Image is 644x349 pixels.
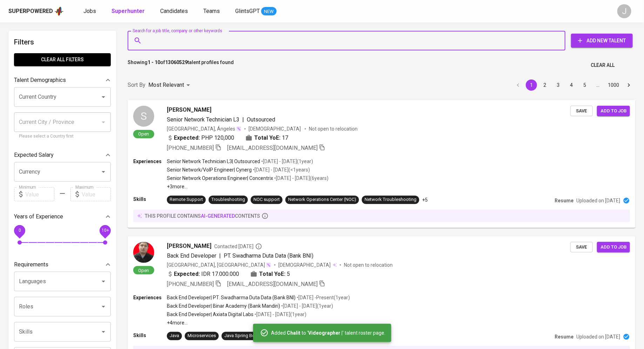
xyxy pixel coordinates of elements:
[19,133,106,140] p: Please select a Country first
[224,252,313,259] span: PT. Swadharma Duta Data (Bank BNI)
[8,6,64,16] a: Superpoweredapp logo
[278,261,332,268] span: [DEMOGRAPHIC_DATA]
[286,329,302,336] b: Chalit
[576,333,620,340] p: Uploaded on [DATE]
[18,228,21,233] span: 0
[227,281,318,287] span: [EMAIL_ADDRESS][DOMAIN_NAME]
[133,106,154,127] div: S
[8,7,53,15] div: Superpowered
[14,53,111,66] button: Clear All filters
[203,7,221,16] a: Teams
[601,243,626,251] span: Add to job
[422,196,428,203] p: +5
[242,116,244,124] span: |
[101,228,109,233] span: 10+
[201,213,235,219] span: AI-generated
[253,196,280,203] div: NOC support
[260,158,313,165] p: • [DATE] - [DATE] ( 1 year )
[174,270,200,278] b: Expected:
[167,281,214,287] span: [PHONE_NUMBER]
[623,79,635,91] button: Go to next page
[255,243,262,250] svg: By Batam recruiter
[203,8,220,14] span: Teams
[570,242,593,253] button: Save
[128,100,636,228] a: SOpen[PERSON_NAME]Senior Network Technician L3|Outsourced[GEOGRAPHIC_DATA], Ángeles[DEMOGRAPHIC_D...
[253,311,306,318] p: • [DATE] - [DATE] ( 1 year )
[133,158,167,165] p: Experiences
[309,125,358,132] p: Not open to relocation
[136,131,152,137] span: Open
[579,79,590,91] button: Go to page 5
[160,8,188,14] span: Candidates
[553,79,564,91] button: Go to page 3
[99,277,108,286] button: Open
[235,8,260,14] span: GlintsGPT
[235,7,277,16] a: GlintsGPT NEW
[261,8,277,15] span: NEW
[539,79,550,91] button: Go to page 2
[574,243,589,251] span: Save
[591,61,615,70] span: Clear All
[128,59,234,72] p: Showing of talent profiles found
[54,6,64,16] img: app logo
[188,333,216,339] div: Microservices
[167,261,271,268] div: [GEOGRAPHIC_DATA], [GEOGRAPHIC_DATA]
[247,116,275,123] span: Outsourced
[511,79,636,91] nav: pagination navigation
[167,311,253,318] p: Back End Developer | Axiata Digital Labs
[14,73,111,87] div: Talent Demographics
[25,187,54,201] input: Value
[555,333,574,340] p: Resume
[167,134,234,142] div: PHP 120,000
[365,196,416,203] div: Network Troubleshooting
[111,7,146,16] a: Superhunter
[167,319,350,326] p: +4 more ...
[133,332,167,339] p: Skills
[571,34,633,48] button: Add New Talent
[211,196,245,203] div: Troubleshooting
[617,4,631,18] div: J
[236,126,242,132] img: magic_wand.svg
[288,196,356,203] div: Network Operations Center (NOC)
[99,327,108,337] button: Open
[174,134,200,142] b: Expected:
[254,134,280,142] b: Total YoE:
[14,148,111,162] div: Expected Salary
[227,145,318,151] span: [EMAIL_ADDRESS][DOMAIN_NAME]
[266,262,271,268] img: magic_wand.svg
[14,260,48,269] p: Requirements
[83,7,97,16] a: Jobs
[259,270,285,278] b: Total YoE:
[344,261,393,268] p: Not open to relocation
[167,158,260,165] p: Senior Network Technician L3 | Outsourced
[167,294,296,301] p: Back End Developer | PT. Swadharma Duta Data (Bank BNI)
[14,210,111,224] div: Years of Experience
[526,79,537,91] button: page 1
[99,302,108,312] button: Open
[167,242,211,250] span: [PERSON_NAME]
[566,79,577,91] button: Go to page 4
[167,252,216,259] span: Back End Developer
[601,107,626,115] span: Add to job
[160,7,189,16] a: Candidates
[167,270,239,278] div: IDR 17.000.000
[167,183,328,190] p: +3 more ...
[167,145,214,151] span: [PHONE_NUMBER]
[148,60,160,65] b: 1 - 10
[170,333,179,339] div: Java
[309,329,343,336] b: Videographer |
[597,106,630,117] button: Add to job
[165,60,188,65] b: 13060529
[219,252,221,260] span: |
[555,197,574,204] p: Resume
[287,270,290,278] span: 5
[20,55,105,64] span: Clear All filters
[249,125,302,132] span: [DEMOGRAPHIC_DATA]
[273,175,328,182] p: • [DATE] - [DATE] ( 6 years )
[14,151,54,159] p: Expected Salary
[167,166,252,173] p: Senior Network/VoIP Engineer | Cynerg
[14,36,111,48] h6: Filters
[99,92,108,102] button: Open
[167,106,211,114] span: [PERSON_NAME]
[99,167,108,177] button: Open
